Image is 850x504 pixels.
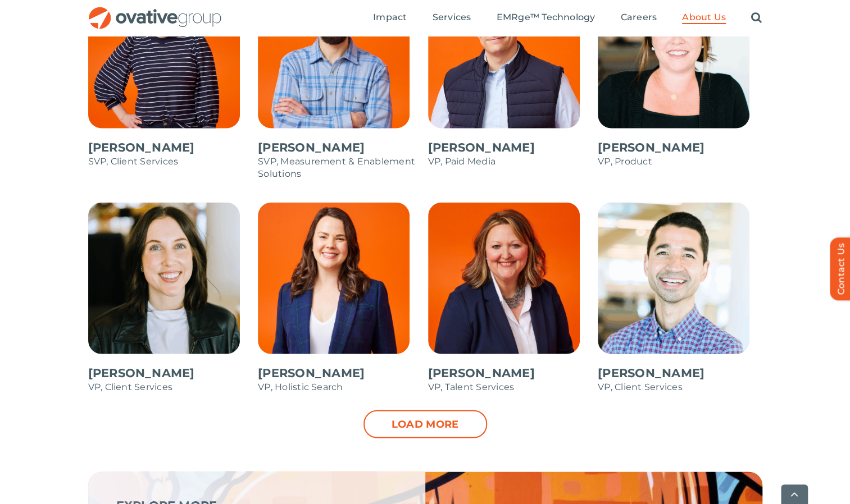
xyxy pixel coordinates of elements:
span: Services [432,12,471,23]
a: Services [432,12,471,24]
a: Search [751,12,762,24]
span: EMRge™ Technology [496,12,595,23]
a: Careers [620,12,657,24]
a: Load more [363,410,487,438]
span: About Us [682,12,726,23]
a: OG_Full_horizontal_RGB [88,6,222,16]
span: Careers [620,12,657,23]
a: EMRge™ Technology [496,12,595,24]
a: About Us [682,12,726,24]
a: Impact [373,12,407,24]
span: Impact [373,12,407,23]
